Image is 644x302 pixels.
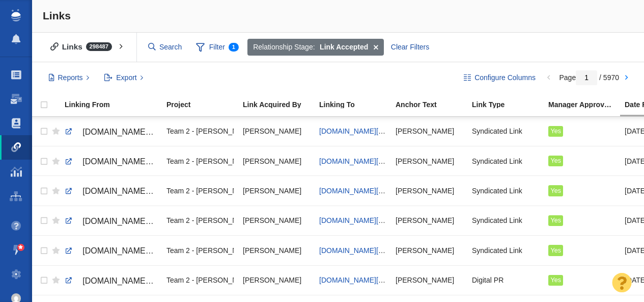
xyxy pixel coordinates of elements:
[99,69,149,87] button: Export
[65,153,157,170] a: [DOMAIN_NAME][URL]
[319,157,395,165] a: [DOMAIN_NAME][URL]
[144,38,187,56] input: Search
[65,272,157,290] a: [DOMAIN_NAME][URL]
[472,186,522,195] span: Syndicated Link
[43,69,95,87] button: Reports
[166,150,234,172] div: Team 2 - [PERSON_NAME] | [PERSON_NAME] | [PERSON_NAME]\[PERSON_NAME]\[PERSON_NAME] - Digital PR -...
[319,101,395,110] a: Linking To
[396,101,471,108] div: Anchor Text
[82,128,169,136] span: [DOMAIN_NAME][URL]
[472,157,522,166] span: Syndicated Link
[58,72,83,83] span: Reports
[467,146,544,176] td: Syndicated Link
[544,117,620,146] td: Yes
[472,246,522,255] span: Syndicated Link
[467,265,544,295] td: Digital PR
[550,217,561,224] span: Yes
[319,276,395,284] a: [DOMAIN_NAME][URL]
[166,120,234,142] div: Team 2 - [PERSON_NAME] | [PERSON_NAME] | [PERSON_NAME]\[PERSON_NAME]\[PERSON_NAME] - Digital PR -...
[559,73,619,82] span: Page / 5970
[548,101,624,108] div: Manager Approved Link?
[467,236,544,265] td: Syndicated Link
[319,246,395,255] a: [DOMAIN_NAME][URL]
[82,157,169,166] span: [DOMAIN_NAME][URL]
[65,242,157,260] a: [DOMAIN_NAME][URL]
[319,127,395,135] a: [DOMAIN_NAME][URL]
[238,236,315,265] td: Kyle Ochsner
[544,176,620,206] td: Yes
[11,9,20,21] img: buzzstream_logo_iconsimple.png
[243,186,301,195] span: [PERSON_NAME]
[544,236,620,265] td: Yes
[396,210,463,232] div: [PERSON_NAME]
[396,269,463,291] div: [PERSON_NAME]
[166,180,234,202] div: Team 2 - [PERSON_NAME] | [PERSON_NAME] | [PERSON_NAME]\[PERSON_NAME]\[PERSON_NAME] - Digital PR -...
[82,187,169,195] span: [DOMAIN_NAME][URL]
[396,239,463,261] div: [PERSON_NAME]
[229,43,239,52] span: 1
[238,176,315,206] td: Kyle Ochsner
[65,213,157,230] a: [DOMAIN_NAME][URL]
[82,246,169,255] span: [DOMAIN_NAME][URL]
[65,101,165,110] a: Linking From
[458,69,542,87] button: Configure Columns
[319,216,395,224] a: [DOMAIN_NAME][URL]
[243,216,301,225] span: [PERSON_NAME]
[396,101,471,110] a: Anchor Text
[396,150,463,172] div: [PERSON_NAME]
[243,157,301,166] span: [PERSON_NAME]
[82,276,169,285] span: [DOMAIN_NAME][URL]
[65,183,157,200] a: [DOMAIN_NAME][URL]
[472,101,547,108] div: Link Type
[550,128,561,135] span: Yes
[243,127,301,136] span: [PERSON_NAME]
[385,39,435,56] div: Clear Filters
[396,180,463,202] div: [PERSON_NAME]
[238,265,315,295] td: Kyle Ochsner
[43,10,71,21] span: Links
[550,157,561,164] span: Yes
[474,72,536,83] span: Configure Columns
[82,217,169,225] span: [DOMAIN_NAME][URL]
[550,276,561,284] span: Yes
[166,101,242,108] div: Project
[243,246,301,255] span: [PERSON_NAME]
[243,101,318,110] a: Link Acquired By
[116,72,136,83] span: Export
[166,210,234,232] div: Team 2 - [PERSON_NAME] | [PERSON_NAME] | [PERSON_NAME]\[PERSON_NAME]\[PERSON_NAME] - Digital PR -...
[238,146,315,176] td: Kyle Ochsner
[550,187,561,194] span: Yes
[166,269,234,291] div: Team 2 - [PERSON_NAME] | [PERSON_NAME] | [PERSON_NAME]\[PERSON_NAME]\[PERSON_NAME] - Digital PR -...
[472,216,522,225] span: Syndicated Link
[472,275,503,285] span: Digital PR
[243,101,318,108] div: Link Acquired By
[472,101,547,110] a: Link Type
[320,42,368,53] strong: Link Accepted
[467,206,544,235] td: Syndicated Link
[544,206,620,235] td: Yes
[243,275,301,285] span: [PERSON_NAME]
[467,117,544,146] td: Syndicated Link
[319,101,395,108] div: Linking To
[65,123,157,141] a: [DOMAIN_NAME][URL]
[472,127,522,136] span: Syndicated Link
[550,247,561,254] span: Yes
[544,146,620,176] td: Yes
[544,265,620,295] td: Yes
[238,117,315,146] td: Kyle Ochsner
[253,42,315,53] span: Relationship Stage:
[190,38,244,57] span: Filter
[238,206,315,235] td: Kyle Ochsner
[166,239,234,261] div: Team 2 - [PERSON_NAME] | [PERSON_NAME] | [PERSON_NAME]\[PERSON_NAME]\[PERSON_NAME] - Digital PR -...
[396,120,463,142] div: [PERSON_NAME]
[548,101,624,110] a: Manager Approved Link?
[467,176,544,206] td: Syndicated Link
[319,187,395,195] a: [DOMAIN_NAME][URL]
[65,101,165,108] div: Linking From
